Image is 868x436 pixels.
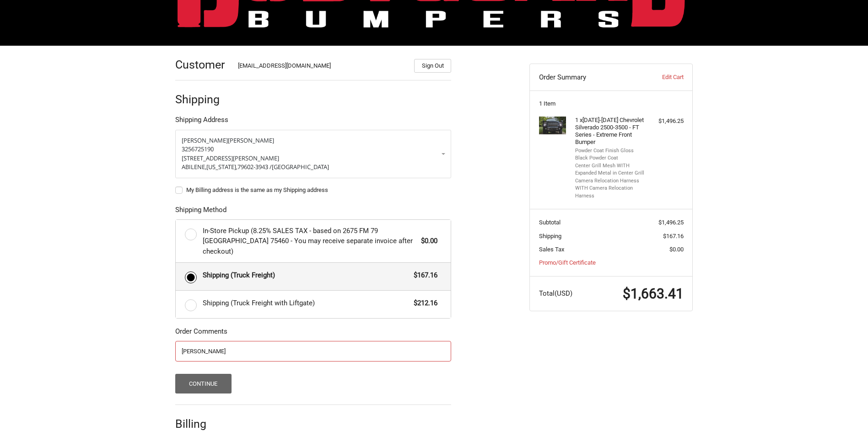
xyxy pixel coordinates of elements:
a: Enter or select a different address [175,130,451,178]
button: Continue [175,374,232,393]
span: $0.00 [416,236,437,246]
li: Center Grill Mesh WITH Expanded Metal in Center Grill [575,162,645,177]
legend: Shipping Address [175,115,228,129]
div: [EMAIL_ADDRESS][DOMAIN_NAME] [238,61,405,73]
span: Shipping (Truck Freight with Liftgate) [203,298,410,308]
span: $212.16 [409,298,437,308]
h2: Billing [175,417,229,431]
h2: Shipping [175,92,229,106]
button: Sign Out [414,59,451,73]
span: [PERSON_NAME] [228,136,274,144]
label: My Billing address is the same as my Shipping address [175,186,451,194]
span: 3256725190 [182,145,214,153]
li: Powder Coat Finish Gloss Black Powder Coat [575,147,645,162]
span: $1,496.25 [658,219,684,226]
h3: Order Summary [539,73,638,82]
span: $0.00 [669,246,684,253]
h2: Customer [175,58,229,72]
span: Sales Tax [539,246,564,253]
span: [PERSON_NAME] [182,136,228,144]
span: Shipping [539,233,561,239]
span: Shipping (Truck Freight) [203,270,410,281]
span: $167.16 [409,270,437,281]
legend: Shipping Method [175,205,226,219]
h4: 1 x [DATE]-[DATE] Chevrolet Silverado 2500-3500 - FT Series - Extreme Front Bumper [575,117,645,146]
span: 79602-3943 / [237,163,272,171]
legend: Order Comments [175,326,227,341]
a: Promo/Gift Certificate [539,259,596,266]
span: $1,663.41 [623,286,684,302]
li: Camera Relocation Harness WITH Camera Relocation Harness [575,177,645,200]
span: In-Store Pickup (8.25% SALES TAX - based on 2675 FM 79 [GEOGRAPHIC_DATA] 75460 - You may receive ... [203,226,417,257]
span: [US_STATE], [206,163,237,171]
div: $1,496.25 [647,117,684,126]
iframe: Chat Widget [822,392,868,436]
h3: 1 Item [539,100,684,107]
span: [STREET_ADDRESS][PERSON_NAME] [182,154,279,162]
a: Edit Cart [638,73,683,82]
span: ABILENE, [182,163,206,171]
span: [GEOGRAPHIC_DATA] [272,163,329,171]
span: Subtotal [539,219,561,226]
span: Total (USD) [539,289,572,298]
span: $167.16 [663,233,684,239]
